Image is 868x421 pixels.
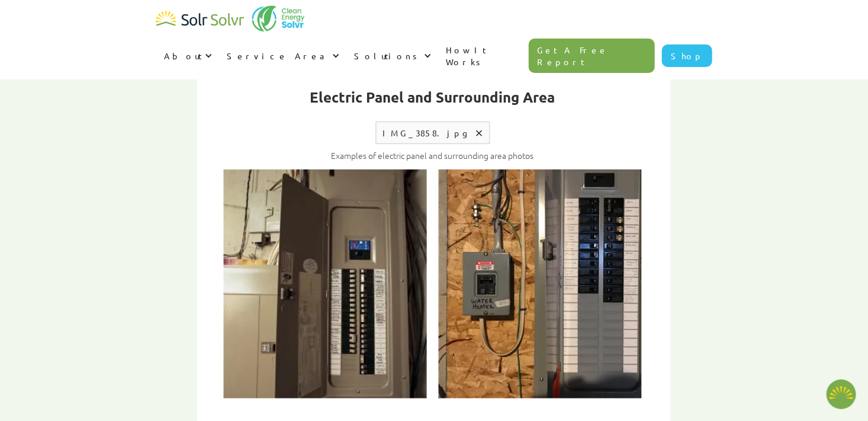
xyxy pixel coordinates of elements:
[382,127,468,139] div: IMG_3858.jpg
[662,44,712,67] a: Shop
[438,32,529,79] a: How It Works
[156,38,218,74] div: About
[827,379,856,409] img: 1702586718.png
[218,38,346,74] div: Service Area
[164,50,202,62] div: About
[827,379,856,409] button: Open chatbot widget
[346,38,438,74] div: Solutions
[227,50,329,62] div: Service Area
[224,87,641,107] h2: Electric Panel and Surrounding Area
[354,50,421,62] div: Solutions
[474,129,484,139] div: Remove file
[224,150,641,162] h2: Examples of electric panel and surrounding area photos
[529,39,655,73] a: Get A Free Report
